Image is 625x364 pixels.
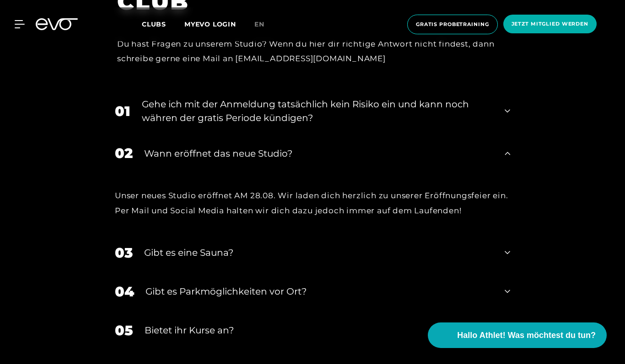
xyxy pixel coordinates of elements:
span: Hallo Athlet! Was möchtest du tun? [457,329,596,342]
span: Jetzt Mitglied werden [512,20,588,28]
button: Hallo Athlet! Was möchtest du tun? [428,322,607,348]
div: Du hast Fragen zu unserem Studio? Wenn du hier dir richtige Antwort nicht findest, dann schreibe ... [117,37,496,66]
div: Gehe ich mit der Anmeldung tatsächlich kein Risiko ein und kann noch währen der gratis Periode kü... [142,97,493,125]
a: en [254,19,275,30]
div: 02 [115,143,133,164]
div: Wann eröffnet das neue Studio? [144,147,493,160]
div: Bietet ihr Kurse an? [145,323,493,337]
div: 03 [115,243,133,263]
div: Gibt es Parkmöglichkeiten vor Ort? [145,285,493,298]
span: Clubs [142,20,166,28]
a: Jetzt Mitglied werden [501,15,599,34]
div: 05 [115,320,133,341]
div: 01 [115,101,130,121]
div: 04 [115,281,134,302]
a: Clubs [142,20,184,28]
a: Gratis Probetraining [404,15,501,34]
div: Unser neues Studio eröffnet AM 28.08. Wir laden dich herzlich zu unserer Eröffnungsfeier ein. Per... [115,188,510,218]
span: en [254,20,264,28]
a: MYEVO LOGIN [184,20,236,28]
span: Gratis Probetraining [416,21,489,28]
div: Gibt es eine Sauna? [144,246,493,259]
